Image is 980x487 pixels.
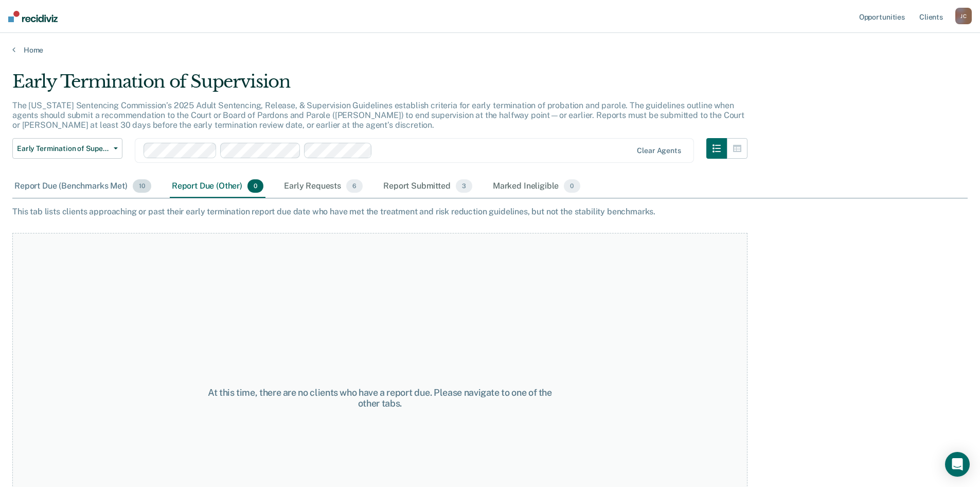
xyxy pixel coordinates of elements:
span: 10 [133,179,151,193]
div: This tab lists clients approaching or past their early termination report due date who have met t... [12,207,968,216]
div: Report Due (Other)0 [170,175,265,198]
span: 3 [456,179,472,193]
div: Report Due (Benchmarks Met)10 [12,175,153,198]
div: Open Intercom Messenger [945,452,970,477]
div: Clear agents [637,146,681,155]
button: JC [955,8,972,24]
span: 0 [247,179,263,193]
div: Early Termination of Supervision [12,71,747,100]
span: Early Termination of Supervision [17,144,110,153]
div: Marked Ineligible0 [491,175,582,198]
button: Early Termination of Supervision [12,138,122,159]
p: The [US_STATE] Sentencing Commission’s 2025 Adult Sentencing, Release, & Supervision Guidelines e... [12,100,744,130]
span: 0 [564,179,580,193]
div: Early Requests6 [282,175,365,198]
img: Recidiviz [8,11,58,22]
div: At this time, there are no clients who have a report due. Please navigate to one of the other tabs. [197,387,563,409]
span: 6 [346,179,363,193]
a: Home [12,45,968,55]
div: J C [955,8,972,24]
div: Report Submitted3 [381,175,474,198]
